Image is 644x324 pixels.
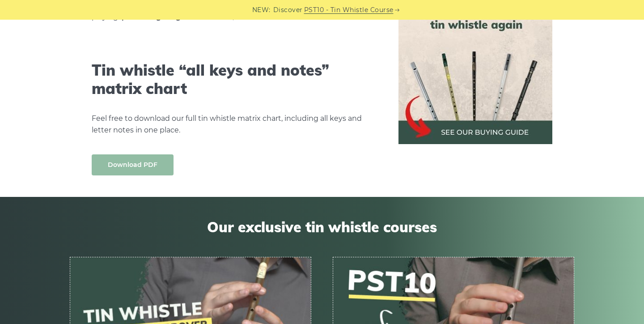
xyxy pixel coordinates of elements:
[70,218,574,235] span: Our exclusive tin whistle courses
[304,5,394,15] a: PST10 - Tin Whistle Course
[252,5,271,15] span: NEW:
[248,13,279,21] strong: scale C#
[92,61,377,98] h2: Tin whistle “all keys and notes” matrix chart
[92,113,377,136] p: Feel free to download our full tin whistle matrix chart, including all keys and letter notes in o...
[92,154,174,175] a: Download PDF
[118,13,181,21] strong: special fingering
[204,13,233,21] strong: note F#
[273,5,303,15] span: Discover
